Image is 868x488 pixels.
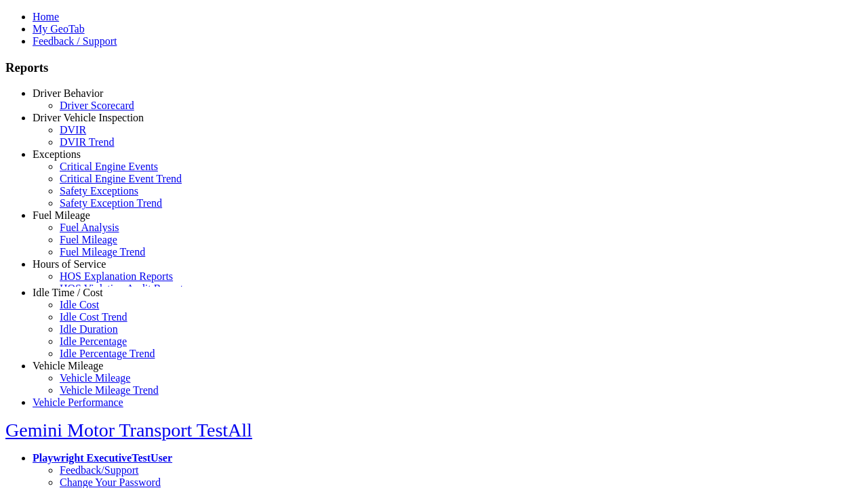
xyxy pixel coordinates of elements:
a: Idle Time / Cost [33,287,103,298]
a: Driver Scorecard [60,100,134,111]
a: Idle Duration [60,323,118,335]
a: Fuel Mileage [60,234,117,245]
a: Home [33,11,59,22]
a: Change Your Password [60,476,161,488]
a: Exceptions [33,148,81,160]
a: Hours of Service [33,258,106,270]
a: Idle Cost [60,299,99,310]
a: HOS Violation Audit Reports [60,283,188,294]
a: Critical Engine Event Trend [60,173,182,184]
a: Idle Cost Trend [60,311,127,323]
a: Critical Engine Events [60,161,158,172]
a: Fuel Mileage [33,209,90,221]
a: HOS Explanation Reports [60,270,173,282]
a: Feedback/Support [60,464,138,476]
a: DVIR Trend [60,136,114,148]
a: Playwright ExecutiveTestUser [33,452,172,464]
a: Fuel Mileage Trend [60,246,145,258]
a: DVIR [60,124,86,136]
a: Idle Percentage [60,335,127,347]
a: Feedback / Support [33,35,117,47]
h3: Reports [5,60,863,75]
a: Safety Exceptions [60,185,138,197]
a: My GeoTab [33,23,85,35]
a: Safety Exception Trend [60,197,162,209]
a: Driver Vehicle Inspection [33,112,144,123]
a: Driver Behavior [33,87,103,99]
a: Vehicle Mileage Trend [60,384,159,396]
a: Gemini Motor Transport TestAll [5,420,252,441]
a: Vehicle Mileage [60,372,130,384]
a: Idle Percentage Trend [60,348,155,359]
a: Vehicle Performance [33,396,123,408]
a: Vehicle Mileage [33,360,103,371]
a: Fuel Analysis [60,222,119,233]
